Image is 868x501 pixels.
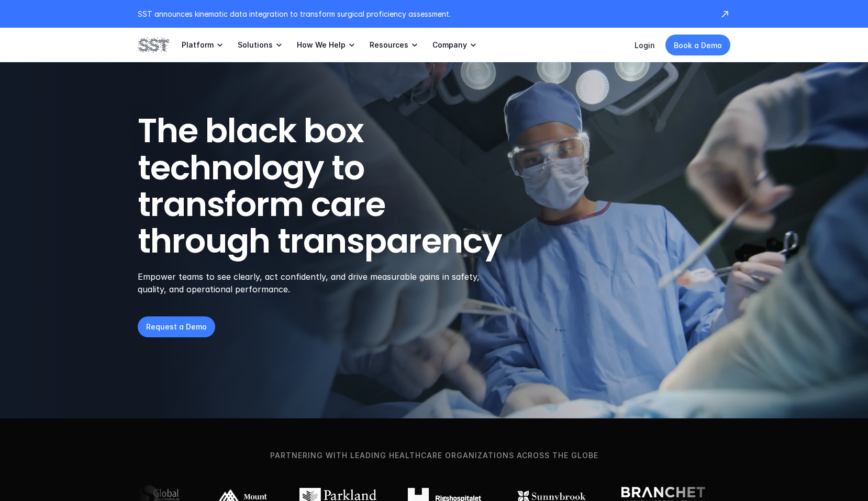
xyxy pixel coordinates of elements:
[635,41,655,50] a: Login
[138,112,552,260] h1: The black box technology to transform care through transparency
[432,40,467,50] p: Company
[370,40,408,50] p: Resources
[674,40,722,51] p: Book a Demo
[146,321,207,332] p: Request a Demo
[138,270,493,295] p: Empower teams to see clearly, act confidently, and drive measurable gains in safety, quality, and...
[182,28,225,62] a: Platform
[297,40,346,50] p: How We Help
[238,40,273,50] p: Solutions
[138,316,215,337] a: Request a Demo
[182,40,214,50] p: Platform
[18,450,850,461] p: Partnering with leading healthcare organizations across the globe
[138,36,169,54] img: SST logo
[138,8,709,19] p: SST announces kinematic data integration to transform surgical proficiency assessment.
[665,35,730,55] a: Book a Demo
